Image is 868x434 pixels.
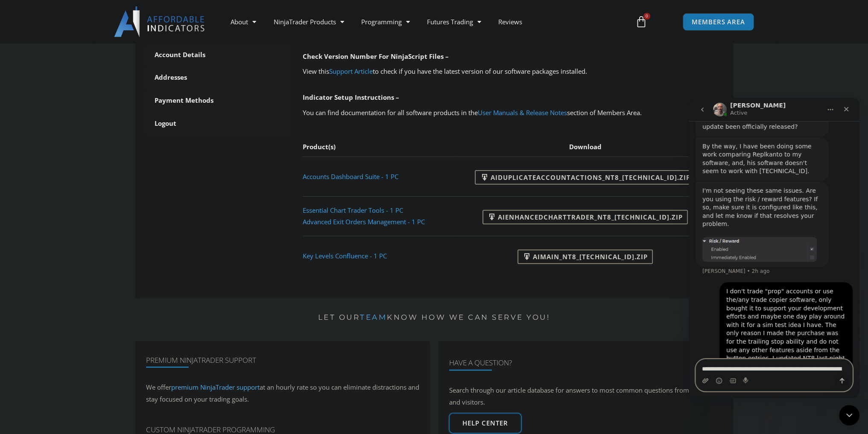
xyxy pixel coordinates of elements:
a: Support Article [329,67,373,75]
nav: Menu [222,12,625,32]
a: Programming [352,12,418,32]
a: About [222,12,265,32]
div: I don't trade "prop" accounts or use the/any trade copier software, only bought it to support you... [38,189,157,298]
a: AIDuplicateAccountActions_NT8_[TECHNICAL_ID].zip [475,170,695,185]
button: Upload attachment [13,279,20,286]
a: Payment Methods [146,90,290,112]
span: Product(s) [303,142,336,151]
a: 0 [623,9,660,34]
h4: Have A Question? [449,359,722,367]
a: Essential Chart Trader Tools - 1 PC [303,206,403,214]
a: team [360,313,387,321]
div: I don't trade "prop" accounts or use the/any trade copier software, only bought it to support you... [31,184,164,303]
a: Accounts Dashboard Suite - 1 PC [303,172,398,181]
a: Help center [449,413,522,434]
a: Logout [146,113,290,135]
span: 0 [643,13,650,20]
button: Send a message… [146,276,160,289]
span: Help center [462,420,508,426]
span: We offer [146,383,171,391]
h4: Premium NinjaTrader Support [146,356,419,365]
a: Addresses [146,67,290,89]
a: AIEnhancedChartTrader_NT8_[TECHNICAL_ID].zip [482,210,688,224]
span: at an hourly rate so you can eliminate distractions and stay focused on your trading goals. [146,383,419,403]
b: Check Version Number For NinjaScript Files – [303,52,449,61]
a: Reviews [489,12,530,32]
iframe: Intercom live chat [689,98,859,398]
span: MEMBERS AREA [692,19,745,25]
div: Jason says… [7,184,164,310]
span: Download [569,142,602,151]
a: User Manuals & Release Notes [478,108,567,117]
a: AIMain_NT8_[TECHNICAL_ID].zip [517,249,653,264]
a: premium NinjaTrader support [171,383,260,391]
a: Key Levels Confluence - 1 PC [303,252,387,260]
button: Start recording [54,279,61,286]
p: Let our know how we can serve you! [135,311,733,324]
textarea: Message… [7,261,164,276]
p: You can find documentation for all software products in the section of Members Area. [303,107,722,119]
h4: Custom NinjaTrader Programming [146,425,419,434]
p: Search through our article database for answers to most common questions from customers and visit... [449,385,722,408]
a: Advanced Exit Orders Management - 1 PC [303,217,425,226]
a: NinjaTrader Products [265,12,352,32]
a: Account Details [146,44,290,66]
img: LogoAI | Affordable Indicators – NinjaTrader [114,6,206,37]
a: MEMBERS AREA [683,13,754,31]
p: View this to check if you have the latest version of our software packages installed. [303,66,722,78]
b: Indicator Setup Instructions – [303,93,399,101]
button: Emoji picker [27,279,34,286]
a: Futures Trading [418,12,489,32]
iframe: Intercom live chat [839,405,859,425]
button: Gif picker [41,279,47,286]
